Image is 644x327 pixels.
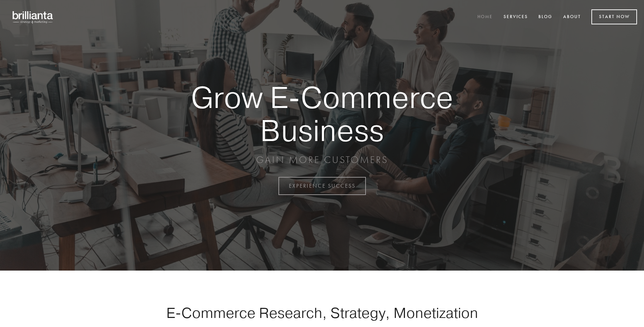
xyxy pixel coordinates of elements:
p: GAIN MORE CUSTOMERS [167,154,477,166]
img: brillianta - research, strategy, marketing [7,7,59,27]
h1: E-Commerce Research, Strategy, Monetization [144,304,500,321]
a: Services [499,11,532,23]
a: Home [473,11,497,23]
a: About [559,11,585,23]
strong: Grow E-Commerce Business [167,81,477,147]
a: EXPERIENCE SUCCESS [278,177,366,195]
a: Blog [534,11,557,23]
a: Start Now [591,9,637,24]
